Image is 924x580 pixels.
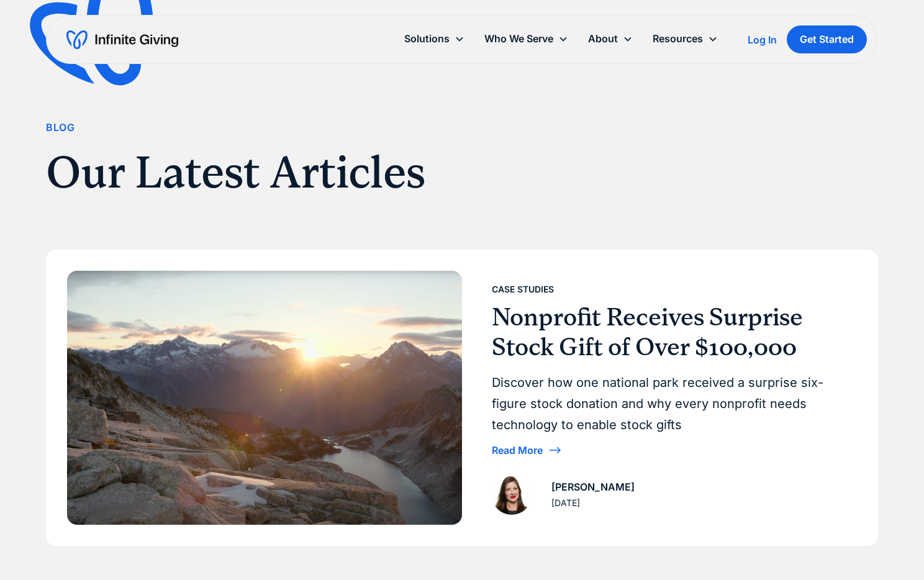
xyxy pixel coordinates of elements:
div: About [579,25,643,52]
div: Case Studies [492,282,554,297]
div: Read More [492,445,543,455]
h3: Nonprofit Receives Surprise Stock Gift of Over $100,000 [492,302,847,362]
div: [DATE] [551,496,580,510]
div: Solutions [405,30,450,47]
div: [PERSON_NAME] [551,479,635,496]
div: Blog [46,119,75,136]
a: Log In [748,32,777,47]
div: Discover how one national park received a surprise six-figure stock donation and why every nonpro... [492,372,847,435]
a: home [66,30,178,50]
div: Log In [748,35,777,45]
div: Who We Serve [475,25,579,52]
div: About [589,30,618,47]
a: Case StudiesNonprofit Receives Surprise Stock Gift of Over $100,000Discover how one national park... [47,251,876,545]
div: Who We Serve [485,30,554,47]
div: Resources [643,25,728,52]
div: Solutions [395,25,475,52]
div: Resources [653,30,704,47]
h1: Our Latest Articles [46,146,682,199]
a: Get Started [787,25,867,53]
